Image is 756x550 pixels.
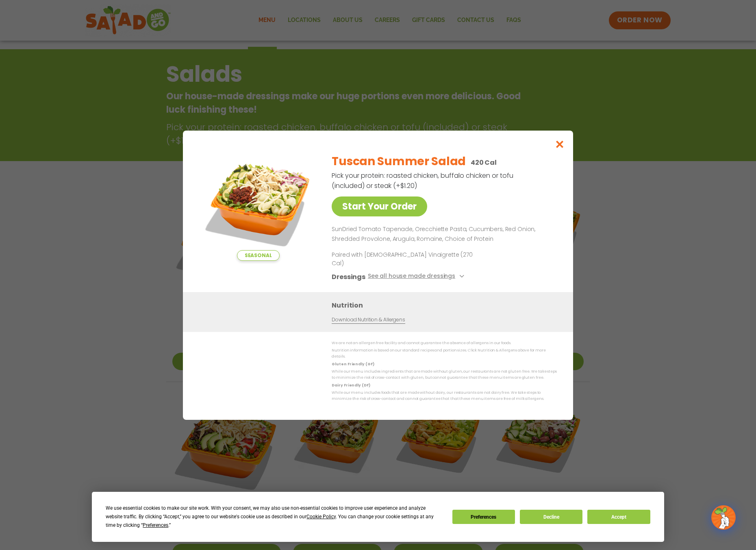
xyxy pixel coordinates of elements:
[332,382,370,387] strong: Dairy Friendly (DF)
[306,514,336,519] span: Cookie Policy
[143,522,168,528] span: Preferences
[452,510,515,524] button: Preferences
[332,340,557,346] p: We are not an allergen free facility and cannot guarantee the absence of allergens in our foods.
[332,271,365,282] h3: Dressings
[201,147,315,261] img: Featured product photo for Tuscan Summer Salad
[332,153,466,170] h2: Tuscan Summer Salad
[332,196,427,216] a: Start Your Order
[332,300,561,310] h3: Nutrition
[237,250,280,261] span: Seasonal
[92,492,664,542] div: Cookie Consent Prompt
[106,504,442,530] div: We use essential cookies to make our site work. With your consent, we may also use non-essential ...
[471,157,497,168] p: 420 Cal
[332,250,482,267] p: Paired with [DEMOGRAPHIC_DATA] Vinaigrette (270 Cal)
[332,225,554,244] p: SunDried Tomato Tapenade, Orecchiette Pasta, Cucumbers, Red Onion, Shredded Provolone, Arugula, R...
[332,390,557,402] p: While our menu includes foods that are made without dairy, our restaurants are not dairy free. We...
[547,131,573,158] button: Close modal
[368,271,467,282] button: See all house made dressings
[520,510,582,524] button: Decline
[332,170,515,191] p: Pick your protein: roasted chicken, buffalo chicken or tofu (included) or steak (+$1.20)
[332,316,405,323] a: Download Nutrition & Allergens
[332,369,557,381] p: While our menu includes ingredients that are made without gluten, our restaurants are not gluten ...
[332,361,374,366] strong: Gluten Friendly (GF)
[332,347,557,360] p: Nutrition information is based on our standard recipes and portion sizes. Click Nutrition & Aller...
[712,506,735,529] img: wpChatIcon
[587,510,650,524] button: Accept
